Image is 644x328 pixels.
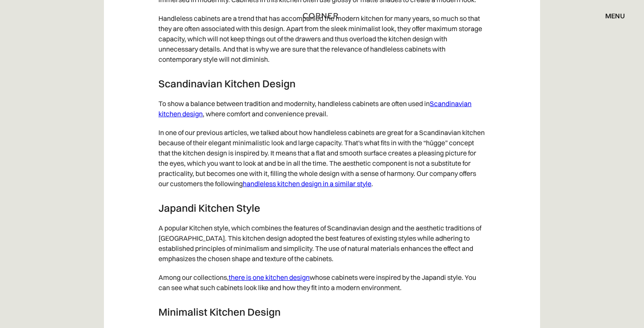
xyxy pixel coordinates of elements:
[158,9,486,69] p: Handleless cabinets are a trend that has accompanied the modern kitchen for many years, so much s...
[158,94,486,123] p: To show a balance between tradition and modernity, handleless cabinets are often used in , where ...
[597,9,625,23] div: menu
[229,273,310,282] a: there is one kitchen design
[158,219,486,268] p: A popular Kitchen style, which combines the features of Scandinavian design and the aesthetic tra...
[297,10,347,21] a: home
[158,268,486,297] p: Among our collections, whose cabinets were inspired by the Japandi style. You can see what such c...
[158,201,486,214] h3: Japandi Kitchen Style
[158,123,486,193] p: In one of our previous articles, we talked about how handleless cabinets are great for a Scandina...
[158,99,471,118] a: Scandinavian kitchen design
[158,77,486,90] h3: Scandinavian Kitchen Design
[158,305,486,318] h3: Minimalist Kitchen Design
[605,12,625,19] div: menu
[243,179,371,188] a: handleless kitchen design in a similar style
